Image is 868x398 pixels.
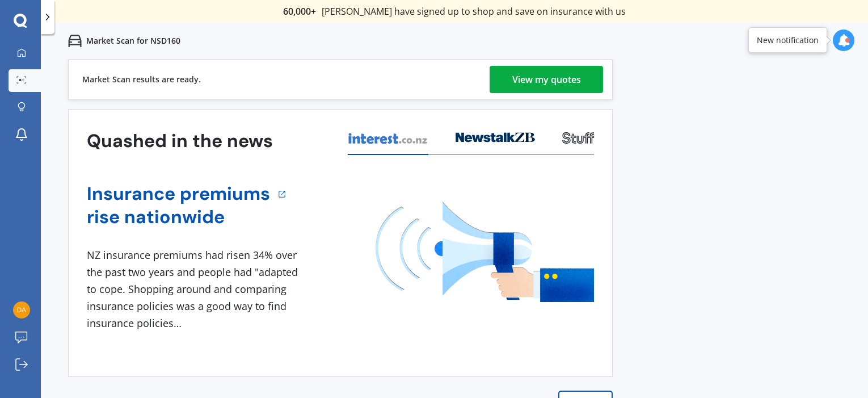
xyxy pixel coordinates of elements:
[757,35,819,46] div: New notification
[376,202,594,302] img: media image
[68,34,82,48] img: car.f15378c7a67c060ca3f3.svg
[87,182,270,206] a: Insurance premiums
[87,129,273,153] h3: Quashed in the news
[86,35,180,47] p: Market Scan for NSD160
[82,60,201,99] div: Market Scan results are ready.
[13,301,30,319] img: 604d64a430e9839376f90dcf92ca5fa3
[87,247,302,332] div: NZ insurance premiums had risen 34% over the past two years and people had "adapted to cope. Shop...
[87,206,270,229] a: rise nationwide
[490,66,603,93] a: View my quotes
[512,66,581,93] div: View my quotes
